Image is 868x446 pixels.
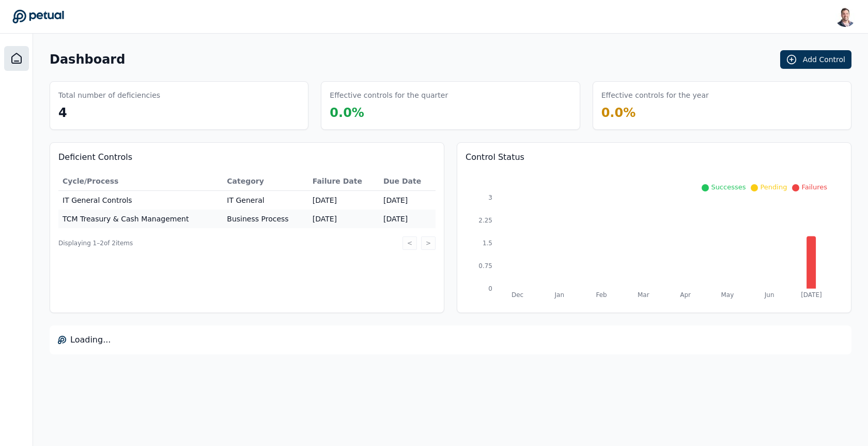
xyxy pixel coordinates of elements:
[780,50,851,69] button: Add Control
[483,240,492,247] tspan: 1.5
[58,191,223,210] td: IT General Controls
[512,291,523,299] tspan: Dec
[223,172,308,191] th: Category
[50,51,125,68] h1: Dashboard
[488,194,492,201] tspan: 3
[760,183,787,191] span: Pending
[308,172,379,191] th: Failure Date
[4,46,29,71] a: Dashboard
[601,106,636,120] span: 0.0 %
[801,291,822,299] tspan: [DATE]
[379,172,436,191] th: Due Date
[478,217,492,224] tspan: 2.25
[764,291,774,299] tspan: Jun
[58,210,223,228] td: TCM Treasury & Cash Management
[58,239,133,247] span: Displaying 1– 2 of 2 items
[801,183,827,191] span: Failures
[330,106,364,120] span: 0.0 %
[330,90,448,100] h3: Effective controls for the quarter
[402,236,417,250] button: <
[596,291,607,299] tspan: Feb
[12,9,64,24] a: Go to Dashboard
[308,191,379,210] td: [DATE]
[223,210,308,228] td: Business Process
[308,210,379,228] td: [DATE]
[478,262,492,270] tspan: 0.75
[223,191,308,210] td: IT General
[554,291,564,299] tspan: Jan
[721,291,734,299] tspan: May
[466,151,843,163] h3: Control Status
[58,90,160,100] h3: Total number of deficiencies
[680,291,691,299] tspan: Apr
[58,172,223,191] th: Cycle/Process
[638,291,649,299] tspan: Mar
[711,183,746,191] span: Successes
[58,106,67,120] span: 4
[379,210,436,228] td: [DATE]
[58,151,436,163] h3: Deficient Controls
[50,325,851,354] div: Loading...
[835,6,856,27] img: Snir Kodesh
[379,191,436,210] td: [DATE]
[488,285,492,292] tspan: 0
[421,236,436,250] button: >
[601,90,709,100] h3: Effective controls for the year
